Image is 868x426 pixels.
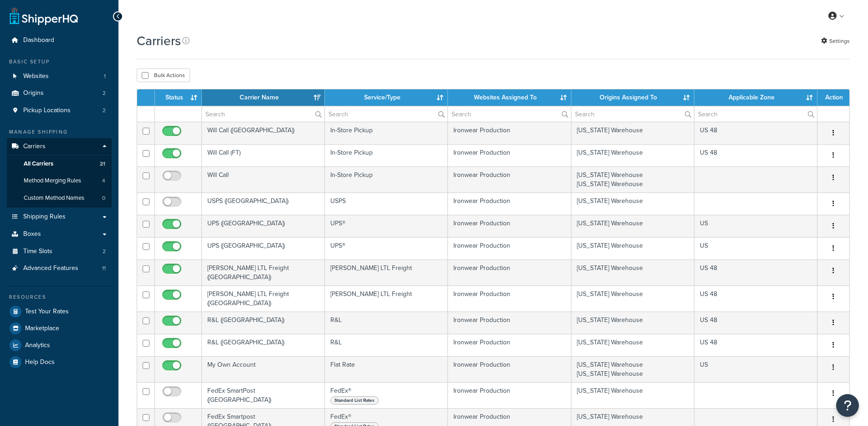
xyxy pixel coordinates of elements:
[571,166,694,192] td: [US_STATE] Warehouse [US_STATE] Warehouse
[102,194,105,202] span: 0
[325,286,448,312] td: [PERSON_NAME] LTL Freight
[7,128,112,136] div: Manage Shipping
[24,160,53,168] span: All Carriers
[7,260,112,277] a: Advanced Features 11
[325,192,448,215] td: USPS
[137,32,181,50] h1: Carriers
[137,68,190,82] button: Bulk Actions
[694,260,817,286] td: US 48
[448,237,571,260] td: Ironwear Production
[821,35,850,47] a: Settings
[325,215,448,237] td: UPS®
[694,215,817,237] td: US
[7,226,112,243] a: Boxes
[202,192,325,215] td: USPS ([GEOGRAPHIC_DATA])
[23,248,52,255] span: Time Slots
[7,190,112,207] a: Custom Method Names 0
[103,89,106,97] span: 2
[7,102,112,119] a: Pickup Locations 2
[817,89,849,106] th: Action
[7,337,112,353] li: Analytics
[7,243,112,260] a: Time Slots 2
[448,122,571,144] td: Ironwear Production
[694,89,817,106] th: Applicable Zone: activate to sort column ascending
[448,215,571,237] td: Ironwear Production
[571,89,694,106] th: Origins Assigned To: activate to sort column ascending
[7,293,112,301] div: Resources
[7,138,112,155] a: Carriers
[202,382,325,408] td: FedEx SmartPost ([GEOGRAPHIC_DATA])
[330,396,379,405] span: Standard List Rates
[202,144,325,166] td: Will Call (FT)
[325,312,448,334] td: R&L
[202,237,325,260] td: UPS ([GEOGRAPHIC_DATA])
[694,286,817,312] td: US 48
[571,286,694,312] td: [US_STATE] Warehouse
[7,208,112,225] a: Shipping Rules
[7,190,112,207] li: Custom Method Names
[571,237,694,260] td: [US_STATE] Warehouse
[694,356,817,382] td: US
[25,325,59,332] span: Marketplace
[448,356,571,382] td: Ironwear Production
[7,172,112,189] li: Method Merging Rules
[7,85,112,102] li: Origins
[325,334,448,356] td: R&L
[7,32,112,49] a: Dashboard
[7,156,112,172] a: All Carriers 21
[23,265,78,272] span: Advanced Features
[7,354,112,370] li: Help Docs
[23,36,54,44] span: Dashboard
[694,334,817,356] td: US 48
[24,194,84,202] span: Custom Method Names
[23,213,66,221] span: Shipping Rules
[102,177,105,185] span: 4
[448,192,571,215] td: Ironwear Production
[325,356,448,382] td: Flat Rate
[7,260,112,277] li: Advanced Features
[25,342,50,349] span: Analytics
[202,312,325,334] td: R&L ([GEOGRAPHIC_DATA])
[7,68,112,85] a: Websites 1
[7,58,112,66] div: Basic Setup
[202,166,325,192] td: Will Call
[23,73,49,80] span: Websites
[325,237,448,260] td: UPS®
[7,138,112,208] li: Carriers
[571,106,694,122] input: Search
[448,382,571,408] td: Ironwear Production
[23,89,44,97] span: Origins
[7,320,112,337] a: Marketplace
[7,303,112,320] a: Test Your Rates
[448,334,571,356] td: Ironwear Production
[836,394,859,417] button: Open Resource Center
[325,89,448,106] th: Service/Type: activate to sort column ascending
[100,160,105,168] span: 21
[448,260,571,286] td: Ironwear Production
[7,172,112,189] a: Method Merging Rules 4
[103,107,106,114] span: 2
[694,106,817,122] input: Search
[102,265,106,272] span: 11
[23,143,46,151] span: Carriers
[202,286,325,312] td: [PERSON_NAME] LTL Freight ([GEOGRAPHIC_DATA])
[202,215,325,237] td: UPS ([GEOGRAPHIC_DATA])
[571,192,694,215] td: [US_STATE] Warehouse
[571,334,694,356] td: [US_STATE] Warehouse
[448,89,571,106] th: Websites Assigned To: activate to sort column ascending
[325,122,448,144] td: In-Store Pickup
[325,382,448,408] td: FedEx®
[571,144,694,166] td: [US_STATE] Warehouse
[25,358,55,366] span: Help Docs
[202,106,324,122] input: Search
[104,73,106,80] span: 1
[103,248,106,255] span: 2
[325,144,448,166] td: In-Store Pickup
[694,122,817,144] td: US 48
[202,334,325,356] td: R&L ([GEOGRAPHIC_DATA])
